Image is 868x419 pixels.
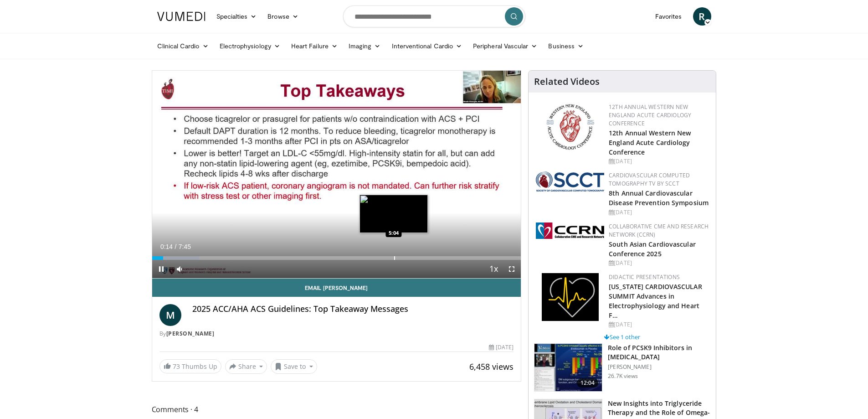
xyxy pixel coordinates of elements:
[271,359,317,374] button: Save to
[609,157,709,166] div: [DATE]
[211,7,262,26] a: Specialties
[609,321,709,329] div: [DATE]
[609,240,696,258] a: South Asian Cardiovascular Conference 2025
[166,330,215,337] a: [PERSON_NAME]
[545,103,596,151] img: 0954f259-7907-4053-a817-32a96463ecc8.png.150x105_q85_autocrop_double_scale_upscale_version-0.2.png
[534,76,600,87] h4: Related Videos
[650,7,688,26] a: Favorites
[577,378,599,388] span: 12:04
[609,259,709,267] div: [DATE]
[157,12,205,21] img: VuMedi Logo
[159,330,514,338] div: By
[343,37,386,55] a: Imaging
[609,171,690,187] a: Cardiovascular Computed Tomography TV by SCCT
[534,343,710,392] a: 12:04 Role of PCSK9 Inhibitors in [MEDICAL_DATA] [PERSON_NAME] 26.7K views
[467,37,543,55] a: Peripheral Vascular
[604,333,640,341] a: See 1 other
[159,304,181,326] a: M
[543,37,589,55] a: Business
[170,260,189,278] button: Mute
[262,7,304,26] a: Browse
[192,304,514,314] h4: 2025 ACC/AHA ACS Guidelines: Top Takeaway Messages
[152,279,521,297] a: Email [PERSON_NAME]
[152,256,521,260] div: Progress Bar
[608,372,638,380] p: 26.7K views
[608,343,710,362] h3: Role of PCSK9 Inhibitors in [MEDICAL_DATA]
[609,282,702,320] a: [US_STATE] CARDIOVASCULAR SUMMIT Advances in Electrophysiology and Heart F…
[489,343,514,352] div: [DATE]
[609,189,709,207] a: 8th Annual Cardiovascular Disease Prevention Symposium
[152,260,170,278] button: Pause
[503,260,521,278] button: Fullscreen
[152,403,522,415] span: Comments 4
[159,359,221,373] a: 73 Thumbs Up
[534,344,602,391] img: 3346fd73-c5f9-4d1f-bb16-7b1903aae427.150x105_q85_crop-smart_upscale.jpg
[386,37,468,55] a: Interventional Cardio
[225,359,267,374] button: Share
[536,222,604,239] img: a04ee3ba-8487-4636-b0fb-5e8d268f3737.png.150x105_q85_autocrop_double_scale_upscale_version-0.2.png
[343,5,525,27] input: Search topics, interventions
[693,7,711,26] a: R
[536,171,604,191] img: 51a70120-4f25-49cc-93a4-67582377e75f.png.150x105_q85_autocrop_double_scale_upscale_version-0.2.png
[484,260,503,278] button: Playback Rate
[173,362,180,371] span: 73
[609,103,691,127] a: 12th Annual Western New England Acute Cardiology Conference
[160,243,173,250] span: 0:14
[360,195,428,233] img: image.jpeg
[152,71,521,279] video-js: Video Player
[609,222,709,238] a: Collaborative CME and Research Network (CCRN)
[214,37,286,55] a: Electrophysiology
[152,37,214,55] a: Clinical Cardio
[608,363,710,371] p: [PERSON_NAME]
[469,361,514,372] span: 6,458 views
[609,129,691,156] a: 12th Annual Western New England Acute Cardiology Conference
[179,243,191,250] span: 7:45
[609,273,709,281] div: Didactic Presentations
[175,243,177,250] span: /
[286,37,343,55] a: Heart Failure
[542,273,599,321] img: 1860aa7a-ba06-47e3-81a4-3dc728c2b4cf.png.150x105_q85_autocrop_double_scale_upscale_version-0.2.png
[609,208,709,217] div: [DATE]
